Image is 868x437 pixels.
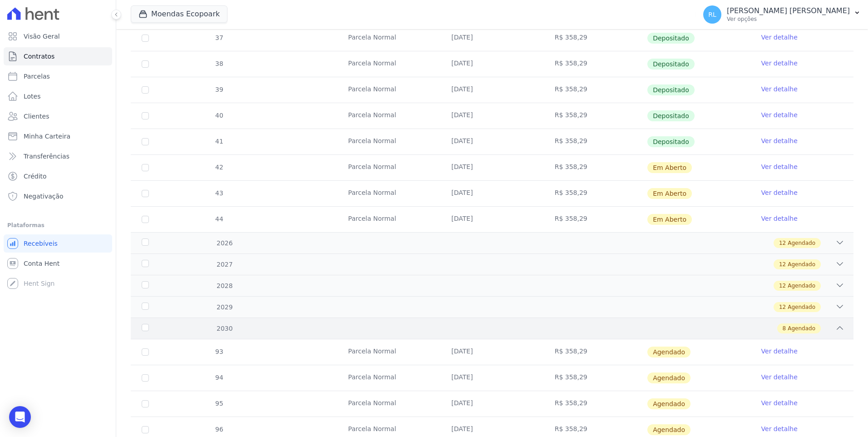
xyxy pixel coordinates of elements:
input: Só é possível selecionar pagamentos em aberto [142,86,149,94]
a: Recebíveis [4,234,112,253]
a: Ver detalhe [761,347,798,356]
td: R$ 358,29 [544,365,647,391]
span: Conta Hent [24,259,59,268]
td: [DATE] [440,339,543,365]
input: Só é possível selecionar pagamentos em aberto [142,35,149,42]
input: Só é possível selecionar pagamentos em aberto [142,112,149,119]
button: RL [PERSON_NAME] [PERSON_NAME] Ver opções [696,2,868,27]
td: Parcela Normal [337,155,440,180]
td: R$ 358,29 [544,181,647,206]
td: [DATE] [440,77,543,103]
p: [PERSON_NAME] [PERSON_NAME] [727,6,850,15]
span: Crédito [24,172,47,181]
td: [DATE] [440,207,543,232]
input: default [142,164,149,171]
input: default [142,426,149,433]
td: R$ 358,29 [544,339,647,365]
span: 12 [779,282,786,290]
a: Contratos [4,47,112,65]
span: Em Aberto [647,214,692,225]
td: Parcela Normal [337,207,440,232]
td: Parcela Normal [337,339,440,365]
div: Open Intercom Messenger [9,406,31,428]
a: Ver detalhe [761,424,798,433]
input: Só é possível selecionar pagamentos em aberto [142,60,149,68]
span: 8 [783,324,786,333]
span: Agendado [788,282,815,290]
a: Ver detalhe [761,398,798,407]
div: Plataformas [7,220,108,231]
a: Transferências [4,147,112,165]
input: default [142,400,149,407]
span: 12 [779,260,786,268]
a: Negativação [4,187,112,205]
span: Agendado [788,260,815,268]
span: Depositado [647,110,695,121]
input: default [142,374,149,382]
span: Transferências [24,152,69,161]
span: Agendado [647,347,690,358]
td: Parcela Normal [337,129,440,154]
input: Só é possível selecionar pagamentos em aberto [142,138,149,145]
td: R$ 358,29 [544,103,647,129]
span: Agendado [788,324,815,333]
td: [DATE] [440,391,543,417]
span: 38 [214,60,223,67]
span: 39 [214,86,223,93]
td: Parcela Normal [337,77,440,103]
span: Depositado [647,84,695,95]
td: [DATE] [440,51,543,77]
a: Conta Hent [4,254,112,273]
a: Ver detalhe [761,110,798,119]
span: Em Aberto [647,188,692,199]
span: Depositado [647,33,695,44]
span: Lotes [24,92,41,101]
a: Ver detalhe [761,33,798,42]
td: R$ 358,29 [544,77,647,103]
span: 42 [214,164,223,171]
span: 40 [214,112,223,119]
span: Minha Carteira [24,132,70,141]
a: Lotes [4,87,112,105]
span: 93 [214,348,223,355]
p: Ver opções [727,15,850,23]
span: 95 [214,400,223,407]
a: Parcelas [4,67,112,85]
td: Parcela Normal [337,181,440,206]
span: 94 [214,374,223,381]
a: Ver detalhe [761,136,798,145]
span: Em Aberto [647,162,692,173]
span: Visão Geral [24,32,60,41]
a: Ver detalhe [761,214,798,223]
a: Ver detalhe [761,59,798,68]
a: Minha Carteira [4,127,112,145]
span: 43 [214,189,223,197]
td: [DATE] [440,129,543,154]
span: 96 [214,426,223,433]
td: [DATE] [440,103,543,129]
a: Ver detalhe [761,372,798,382]
span: Contratos [24,52,54,61]
a: Ver detalhe [761,162,798,171]
td: R$ 358,29 [544,391,647,417]
span: Depositado [647,136,695,147]
td: R$ 358,29 [544,51,647,77]
span: Agendado [647,424,690,435]
span: Depositado [647,59,695,70]
span: 41 [214,138,223,145]
span: 12 [779,303,786,311]
td: Parcela Normal [337,103,440,129]
td: Parcela Normal [337,51,440,77]
td: [DATE] [440,181,543,206]
td: [DATE] [440,365,543,391]
span: Agendado [647,398,690,409]
td: R$ 358,29 [544,207,647,232]
td: R$ 358,29 [544,129,647,154]
button: Moendas Ecopoark [131,5,227,23]
input: default [142,190,149,197]
a: Visão Geral [4,27,112,45]
td: [DATE] [440,155,543,180]
td: [DATE] [440,25,543,51]
span: Agendado [788,303,815,311]
td: R$ 358,29 [544,155,647,180]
